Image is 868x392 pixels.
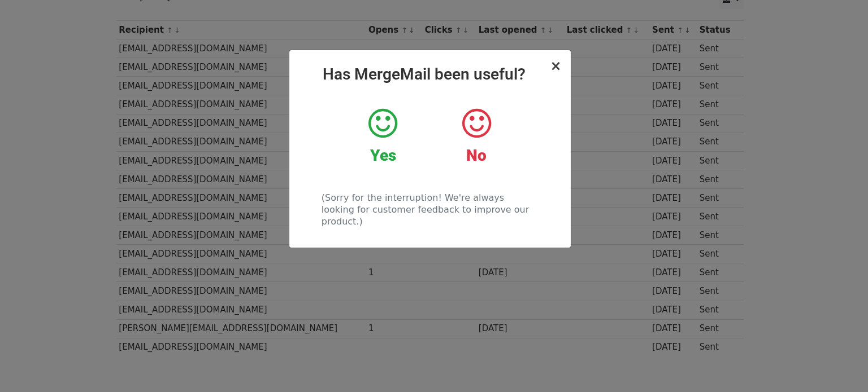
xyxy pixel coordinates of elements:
a: Yes [345,107,421,165]
button: Close [550,59,561,73]
p: (Sorry for the interruption! We're always looking for customer feedback to improve our product.) [322,192,538,227]
strong: Yes [370,146,396,165]
iframe: Chat Widget [811,338,868,392]
h2: Has MergeMail been useful? [298,65,562,84]
a: No [438,107,514,165]
strong: No [466,146,487,165]
span: × [550,58,561,74]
